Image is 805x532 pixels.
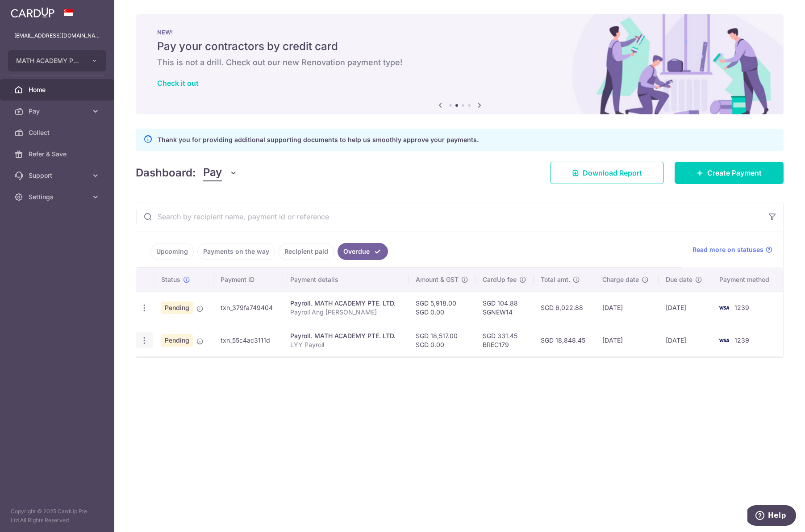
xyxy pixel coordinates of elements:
[283,268,409,291] th: Payment details
[197,243,275,260] a: Payments on the way
[29,85,88,94] span: Home
[203,164,238,181] button: Pay
[136,14,784,114] img: Renovation banner
[157,39,762,54] h5: Pay your contractors by credit card
[595,324,659,356] td: [DATE]
[29,171,88,180] span: Support
[534,291,595,324] td: SGD 6,022.88
[157,57,762,68] h6: This is not a drill. Check out our new Renovation payment type!
[416,275,459,284] span: Amount & GST
[707,168,762,178] span: Create Payment
[14,31,100,40] p: [EMAIL_ADDRESS][DOMAIN_NAME]
[136,202,762,231] input: Search by recipient name, payment id or reference
[150,243,194,260] a: Upcoming
[747,505,796,528] iframe: Opens a widget where you can find more information
[136,165,196,181] h4: Dashboard:
[475,324,534,356] td: SGD 331.45 BREC179
[595,291,659,324] td: [DATE]
[666,275,692,284] span: Due date
[734,304,749,311] span: 1239
[583,168,642,178] span: Download Report
[161,302,193,314] span: Pending
[692,245,763,254] span: Read more on statuses
[29,128,88,137] span: Collect
[16,56,82,65] span: MATH ACADEMY PTE. LTD.
[692,245,772,254] a: Read more on statuses
[550,162,664,184] a: Download Report
[409,324,475,356] td: SGD 18,517.00 SGD 0.00
[712,268,783,291] th: Payment method
[338,243,388,260] a: Overdue
[11,7,54,18] img: CardUp
[541,275,570,284] span: Total amt.
[715,335,733,346] img: Bank Card
[534,324,595,356] td: SGD 18,848.45
[29,107,88,116] span: Pay
[602,275,639,284] span: Charge date
[158,134,479,145] p: Thank you for providing additional supporting documents to help us smoothly approve your payments.
[213,291,283,324] td: txn_379fa749404
[203,164,222,181] span: Pay
[659,291,712,324] td: [DATE]
[157,79,199,88] a: Check it out
[161,334,193,347] span: Pending
[715,302,733,313] img: Bank Card
[290,340,401,349] p: LYY Payroll
[290,299,401,308] div: Payroll. MATH ACADEMY PTE. LTD.
[161,275,180,284] span: Status
[8,50,106,71] button: MATH ACADEMY PTE. LTD.
[483,275,517,284] span: CardUp fee
[29,193,88,201] span: Settings
[157,29,762,36] p: NEW!
[675,162,784,184] a: Create Payment
[475,291,534,324] td: SGD 104.88 SGNEW14
[213,324,283,356] td: txn_55c4ac3111d
[409,291,475,324] td: SGD 5,918.00 SGD 0.00
[29,150,88,159] span: Refer & Save
[290,331,401,340] div: Payroll. MATH ACADEMY PTE. LTD.
[279,243,334,260] a: Recipient paid
[734,336,749,344] span: 1239
[290,308,401,317] p: Payroll Ang [PERSON_NAME]
[659,324,712,356] td: [DATE]
[213,268,283,291] th: Payment ID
